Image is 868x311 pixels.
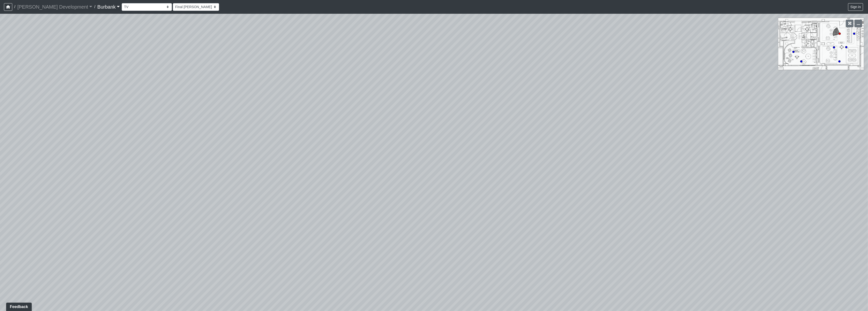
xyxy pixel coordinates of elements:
iframe: Ybug feedback widget [4,301,33,311]
a: Burbank [97,2,120,12]
span: / [12,2,17,12]
button: Sign in [848,3,863,11]
span: / [92,2,97,12]
a: [PERSON_NAME] Development [17,2,92,12]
